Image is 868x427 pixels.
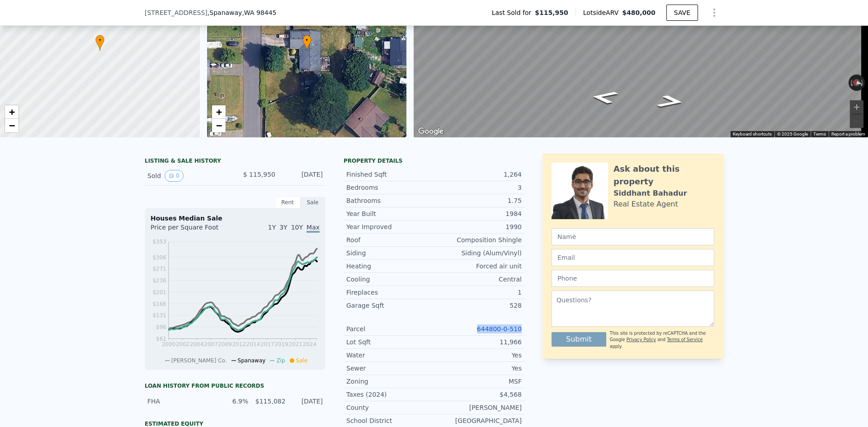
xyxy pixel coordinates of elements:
[5,119,19,132] a: Zoom out
[246,341,260,347] tspan: 2014
[291,397,323,406] div: [DATE]
[5,105,19,119] a: Zoom in
[303,341,317,347] tspan: 2024
[434,403,522,412] div: [PERSON_NAME]
[434,351,522,360] div: Yes
[579,88,630,107] path: Go North, 13th Ave Ct E
[152,277,166,284] tspan: $236
[307,224,320,233] span: Max
[171,357,227,364] span: [PERSON_NAME] Co.
[434,196,522,205] div: 1.75
[434,249,522,258] div: Siding (Alum/Vinyl)
[705,4,723,22] button: Show Options
[147,170,228,182] div: Sold
[552,332,606,347] button: Submit
[151,223,235,237] div: Price per Square Foot
[850,114,863,128] button: Zoom out
[583,8,622,17] span: Lotside ARV
[666,5,698,21] button: SAVE
[254,397,285,406] div: $115,082
[218,341,232,347] tspan: 2009
[232,341,246,347] tspan: 2012
[152,312,166,319] tspan: $131
[291,224,303,231] span: 10Y
[165,170,184,182] button: View historical data
[434,275,522,284] div: Central
[344,157,524,164] div: Property details
[346,170,434,179] div: Finished Sqft
[9,120,15,131] span: −
[622,9,656,16] span: $480,000
[346,364,434,373] div: Sewer
[346,275,434,284] div: Cooling
[242,9,276,16] span: , WA 98445
[848,78,865,88] button: Reset the view
[276,357,285,364] span: Zip
[434,364,522,373] div: Yes
[302,36,311,44] span: •
[434,170,522,179] div: 1,264
[162,341,176,347] tspan: 2000
[346,209,434,218] div: Year Built
[346,324,434,333] div: Parcel
[145,8,208,17] span: [STREET_ADDRESS]
[346,377,434,386] div: Zoning
[434,377,522,386] div: MSF
[279,224,287,231] span: 3Y
[434,183,522,192] div: 3
[302,35,311,51] div: •
[434,262,522,271] div: Forced air unit
[613,199,678,210] div: Real Estate Agent
[9,106,15,117] span: +
[613,188,687,199] div: Siddhant Bahadur
[216,120,222,131] span: −
[434,209,522,218] div: 1984
[217,397,248,406] div: 6.9%
[416,126,446,137] img: Google
[145,157,325,166] div: LISTING & SALE HISTORY
[208,8,277,17] span: , Spanaway
[346,249,434,258] div: Siding
[346,235,434,244] div: Roof
[145,382,325,389] div: Loan history from public records
[288,341,302,347] tspan: 2021
[346,390,434,399] div: Taxes (2024)
[156,324,166,330] tspan: $96
[176,341,190,347] tspan: 2002
[733,131,772,137] button: Keyboard shortcuts
[552,249,714,266] input: Email
[296,357,308,364] span: Sale
[190,341,204,347] tspan: 2004
[152,239,166,245] tspan: $353
[346,183,434,192] div: Bedrooms
[627,337,656,342] a: Privacy Policy
[535,8,568,17] span: $115,950
[434,390,522,399] div: $4,568
[610,330,714,350] div: This site is protected by reCAPTCHA and the Google and apply.
[552,228,714,245] input: Name
[346,288,434,297] div: Fireplaces
[416,126,446,137] a: Open this area in Google Maps (opens a new window)
[777,131,808,136] span: © 2025 Google
[667,337,703,342] a: Terms of Service
[275,197,300,208] div: Rent
[95,36,104,44] span: •
[434,416,522,425] div: [GEOGRAPHIC_DATA]
[212,119,226,132] a: Zoom out
[260,341,274,347] tspan: 2017
[492,8,535,17] span: Last Sold for
[216,106,222,117] span: +
[346,403,434,412] div: County
[243,171,275,178] span: $ 115,950
[860,75,865,91] button: Rotate clockwise
[268,224,276,231] span: 1Y
[346,338,434,347] div: Lot Sqft
[434,288,522,297] div: 1
[346,196,434,205] div: Bathrooms
[152,254,166,261] tspan: $306
[346,351,434,360] div: Water
[274,341,288,347] tspan: 2019
[831,131,865,136] a: Report a problem
[849,75,854,91] button: Rotate counterclockwise
[552,270,714,287] input: Phone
